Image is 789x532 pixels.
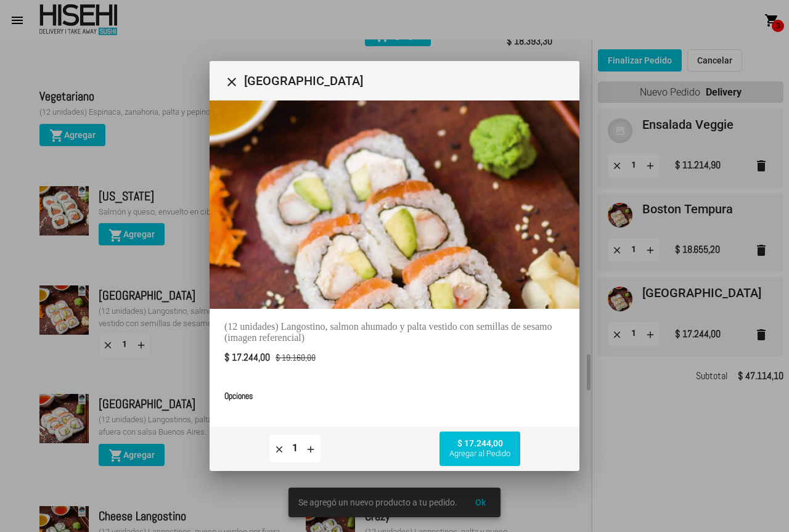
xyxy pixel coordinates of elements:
span: [GEOGRAPHIC_DATA] [244,71,570,91]
span: $ 17.244,00 [224,351,270,364]
button: Cerrar [219,68,244,93]
h3: Opciones [224,390,565,402]
span: $ 17.244,00 [449,438,510,459]
img: 893be319-ee73-464c-9d2f-806fc698e774.jpg [210,100,579,309]
mat-icon: add [305,443,316,454]
span: Agregar al Pedido [449,449,510,459]
mat-icon: Cerrar [224,75,239,89]
span: $ 19.160,00 [276,352,316,363]
div: (12 unidades) Langostino, salmon ahumado y palta vestido con semillas de sesamo (imagen referencial) [224,321,565,343]
button: $ 17.244,00Agregar al Pedido [439,432,520,466]
mat-icon: clear [274,443,285,454]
